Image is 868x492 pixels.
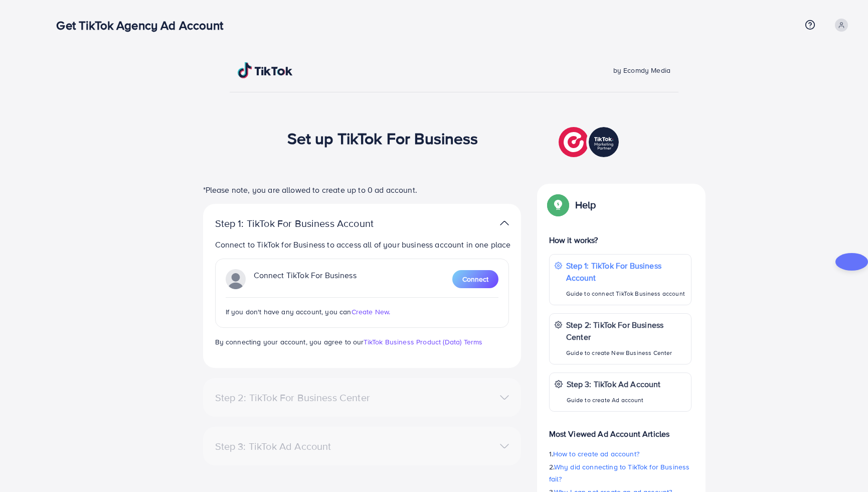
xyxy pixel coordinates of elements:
p: Most Viewed Ad Account Articles [549,420,691,440]
p: Guide to connect TikTok Business account [566,288,686,300]
p: Guide to create New Business Center [566,347,686,359]
p: Guide to create Ad account [567,394,661,406]
img: TikTok partner [226,269,246,289]
h1: Set up TikTok For Business [287,129,478,148]
p: Step 1: TikTok For Business Account [215,217,406,229]
span: Connect [462,274,488,284]
p: 1. [549,448,691,460]
p: Help [575,199,596,211]
p: Step 3: TikTok Ad Account [567,378,661,390]
p: How it works? [549,234,691,246]
span: Why did connecting to TikTok for Business fail? [549,462,690,484]
p: By connecting your account, you agree to our [215,336,509,348]
p: Step 1: TikTok For Business Account [566,260,686,284]
img: TikTok partner [500,216,509,230]
p: *Please note, you are allowed to create up to 0 ad account. [203,184,521,196]
img: TikTok partner [559,125,621,160]
span: by Ecomdy Media [613,65,670,75]
p: Step 2: TikTok For Business Center [566,319,686,343]
h3: Get TikTok Agency Ad Account [56,18,231,33]
p: 2. [549,461,691,485]
img: TikTok [238,62,293,78]
p: Connect TikTok For Business [254,269,357,289]
img: Popup guide [549,196,567,214]
a: TikTok Business Product (Data) Terms [364,337,483,347]
p: Connect to TikTok for Business to access all of your business account in one place [215,238,513,251]
span: If you don't have any account, you can [226,307,352,317]
button: Connect [452,270,498,288]
span: Create New. [352,307,391,317]
span: How to create ad account? [553,449,639,459]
